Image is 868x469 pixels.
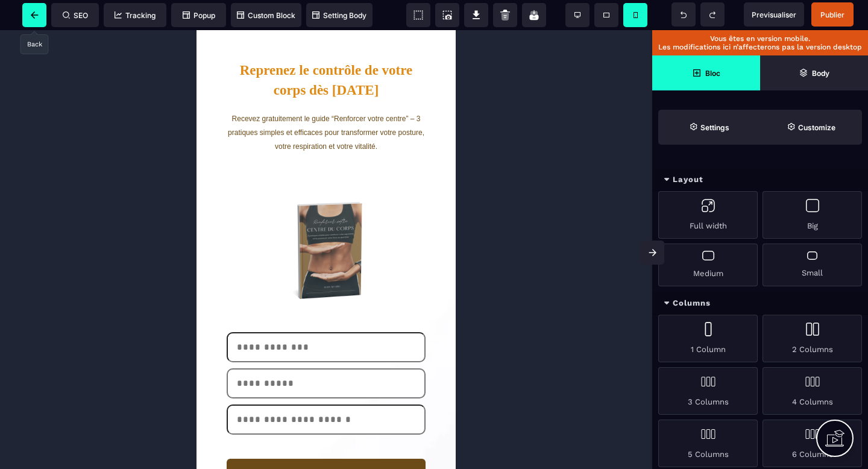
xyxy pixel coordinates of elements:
div: Medium [658,244,758,286]
span: Screenshot [435,3,459,27]
strong: Customize [798,123,835,132]
span: Open Blocks [652,55,760,90]
span: Open Style Manager [760,110,862,145]
div: Small [763,244,862,286]
div: Full width [658,191,758,239]
span: Publier [820,10,844,19]
div: 5 Columns [658,420,758,467]
span: Open Layer Manager [760,55,868,90]
img: b5817189f640a198fbbb5bc8c2515528_10.png [69,160,190,281]
span: Recevez gratuitement le guide “Renforcer votre centre” – 3 pratiques simples et efficaces pour tr... [31,84,228,121]
p: Les modifications ici n’affecterons pas la version desktop [658,43,862,51]
div: 4 Columns [763,367,862,415]
span: Popup [183,11,215,20]
div: 1 Column [658,315,758,362]
span: Tracking [115,11,156,20]
span: Setting Body [312,11,366,20]
div: Columns [652,292,868,315]
span: Custom Block [237,11,295,20]
span: Previsualiser [752,10,796,19]
div: 6 Columns [763,420,862,467]
strong: Bloc [705,69,720,78]
span: Preview [744,2,804,27]
div: 2 Columns [763,315,862,362]
span: Settings [658,110,760,145]
div: Big [763,191,862,239]
div: Layout [652,169,868,191]
span: View components [406,3,430,27]
span: SEO [63,11,88,20]
strong: Settings [700,123,729,132]
strong: Body [812,69,829,78]
div: 3 Columns [658,367,758,415]
p: Vous êtes en version mobile. [658,34,862,43]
